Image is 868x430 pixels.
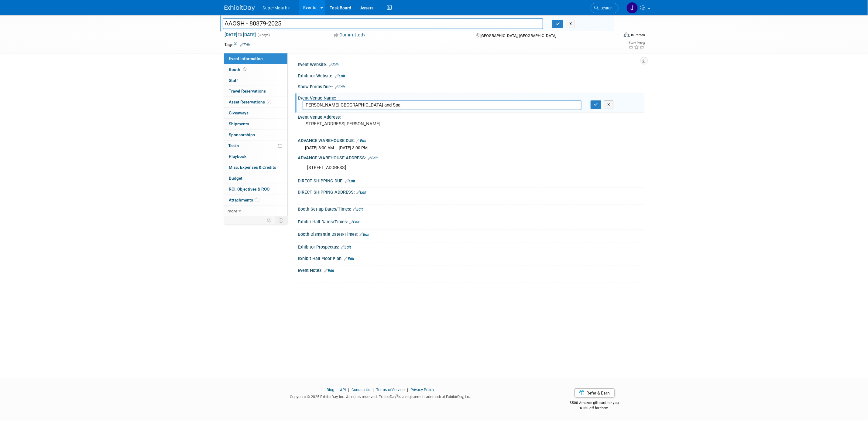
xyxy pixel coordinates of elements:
[298,82,644,90] div: Show Forms Due::
[298,176,644,184] div: DIRECT SHIPPING DUE:
[604,100,613,109] button: X
[357,190,367,195] a: Edit
[224,195,287,205] a: Attachments1
[631,33,645,37] div: In-Person
[303,162,577,174] div: [STREET_ADDRESS]
[229,132,255,137] span: Sponsorships
[224,97,287,107] a: Asset Reservations7
[228,143,239,148] span: Tasks
[340,388,346,392] a: API
[298,71,644,79] div: Exhibitor Website:
[224,119,287,129] a: Shipments
[624,32,630,37] img: Format-Inperson.png
[480,33,556,38] span: [GEOGRAPHIC_DATA], [GEOGRAPHIC_DATA]
[224,151,287,162] a: Playbook
[332,32,368,38] button: Committed
[229,187,270,191] span: ROI, Objectives & ROO
[305,145,368,150] span: [DATE] 8:00 AM - [DATE] 3:00 PM
[275,216,287,224] td: Toggle Event Tabs
[224,141,287,151] a: Tasks
[229,154,247,159] span: Playbook
[224,206,287,216] a: more
[225,32,256,37] span: [DATE] [DATE]
[546,405,644,411] div: $150 off for them.
[575,388,615,398] a: Refer & Earn
[347,388,351,392] span: |
[335,85,345,89] a: Edit
[396,394,398,397] sup: ®
[224,173,287,184] a: Budget
[599,6,613,10] span: Search
[242,67,248,72] span: Booth not reserved yet
[229,100,271,104] span: Asset Reservations
[229,110,249,115] span: Giveaways
[566,20,575,28] button: X
[345,179,355,183] a: Edit
[225,42,250,48] td: Tags
[298,93,644,101] div: Event Venue Name:
[368,156,378,160] a: Edit
[229,78,238,83] span: Staff
[376,388,405,392] a: Terms of Service
[406,388,410,392] span: |
[298,266,644,274] div: Event Notes:
[238,32,243,37] span: to
[267,100,271,104] span: 7
[583,32,645,41] div: Event Format
[298,136,644,144] div: ADVANCE WAREHOUSE DUE:
[225,393,537,400] div: Copyright © 2025 ExhibitDay, Inc. All rights reserved. ExhibitDay is a registered trademark of Ex...
[224,162,287,173] a: Misc. Expenses & Credits
[298,242,644,250] div: Exhibitor Prospectus:
[240,43,250,47] a: Edit
[229,67,248,72] span: Booth
[335,388,339,392] span: |
[224,184,287,195] a: ROI, Objectives & ROO
[224,130,287,140] a: Sponsorships
[255,198,259,202] span: 1
[353,207,363,212] a: Edit
[360,232,370,237] a: Edit
[341,245,351,249] a: Edit
[224,86,287,96] a: Travel Reservations
[298,153,644,161] div: ADVANCE WAREHOUSE ADDRESS:
[298,217,644,225] div: Exhibit Hall Dates/Times:
[229,56,263,61] span: Event Information
[298,205,644,212] div: Booth Set-up Dates/Times:
[224,64,287,75] a: Booth
[298,113,644,120] div: Event Venue Address:
[327,388,334,392] a: Blog
[229,121,249,126] span: Shipments
[305,121,435,127] pre: [STREET_ADDRESS][PERSON_NAME]
[298,60,644,68] div: Event Website:
[298,230,644,238] div: Booth Dismantle Dates/Times:
[324,269,335,273] a: Edit
[352,388,370,392] a: Contact Us
[626,2,638,14] img: Justin Newborn
[298,188,644,195] div: DIRECT SHIPPING ADDRESS:
[224,53,287,64] a: Event Information
[298,254,644,262] div: Exhibit Hall Floor Plan:
[225,5,255,11] img: ExhibitDay
[229,198,259,202] span: Attachments
[628,42,645,45] div: Event Rating
[228,208,238,213] span: more
[345,257,355,261] a: Edit
[224,108,287,118] a: Giveaways
[591,3,619,13] a: Search
[546,396,644,410] div: $500 Amazon gift card for you,
[229,89,266,93] span: Travel Reservations
[357,139,367,143] a: Edit
[371,388,375,392] span: |
[350,220,360,224] a: Edit
[329,63,339,67] a: Edit
[410,388,434,392] a: Privacy Policy
[229,176,243,181] span: Budget
[229,165,276,170] span: Misc. Expenses & Credits
[257,33,270,37] span: (3 days)
[224,75,287,86] a: Staff
[335,74,345,78] a: Edit
[265,216,275,224] td: Personalize Event Tab Strip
